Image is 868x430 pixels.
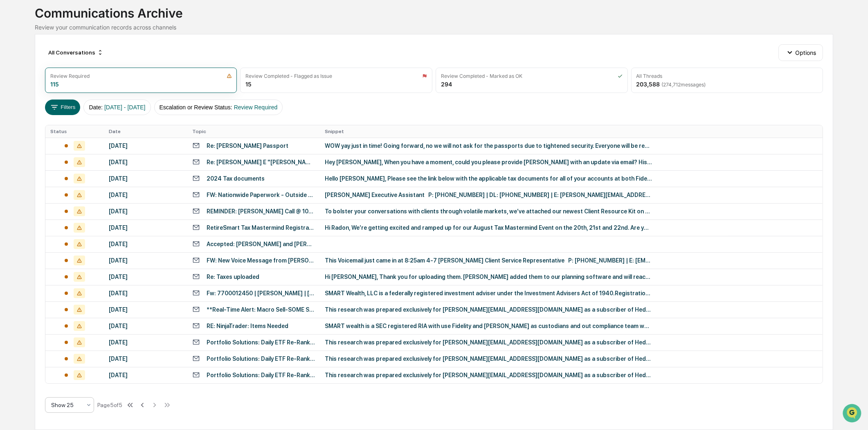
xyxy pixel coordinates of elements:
[35,24,833,31] div: Review your communication records across channels
[50,81,59,88] div: 115
[5,115,55,130] a: 🔎Data Lookup
[109,323,182,329] div: [DATE]
[109,241,182,247] div: [DATE]
[16,119,52,127] span: Data Lookup
[325,257,652,264] div: This Voicemail just came in at 8:25am 4-7 [PERSON_NAME] Client Service Representative P: [PHONE_N...
[325,323,652,329] div: SMART wealth is a SEC registered RIA with use Fidelity and [PERSON_NAME] as custodians and out co...
[8,104,15,111] div: 🖐️
[325,208,652,215] div: To bolster your conversations with clients through volatile markets, we’ve attached our newest Cl...
[636,81,706,88] div: 203,588
[207,143,288,149] div: Re: [PERSON_NAME] Passport
[8,120,15,126] div: 🔎
[207,192,315,198] div: FW: Nationwide Paperwork - Outside of Term Window
[81,139,99,145] span: Pylon
[5,100,56,115] a: 🖐️Preclearance
[83,100,151,115] button: Date:[DATE] - [DATE]
[325,192,652,198] div: [PERSON_NAME] Executive Assistant P: [PHONE_NUMBER] | DL: [PHONE_NUMBER] | E: [PERSON_NAME][EMAIL...
[207,355,315,362] div: Portfolio Solutions: Daily ETF Re-Rank ([DATE]) | Top Movers: AMLP (+13), IGIB (+12), LQD (+9)
[227,73,232,79] img: icon
[8,17,149,30] p: How can we help?
[325,339,652,346] div: This research was prepared exclusively for [PERSON_NAME][EMAIL_ADDRESS][DOMAIN_NAME] as a subscri...
[325,143,652,149] div: WOW yay just in time! Going forward, no we will not ask for the passports due to tightened securi...
[28,63,134,71] div: Start new chat
[56,100,105,115] a: 🗄️Attestations
[50,73,90,79] div: Review Required
[325,372,652,378] div: This research was prepared exclusively for [PERSON_NAME][EMAIL_ADDRESS][DOMAIN_NAME] as a subscri...
[441,81,452,88] div: 294
[778,44,823,61] button: Options
[234,104,278,111] span: Review Required
[245,81,252,88] div: 15
[207,290,315,296] div: Fw: 7700012450 | [PERSON_NAME] | [PERSON_NAME]
[207,372,315,378] div: Portfolio Solutions: Daily ETF Re-Rank ([DATE]) | Top Movers: EWG (+14), SLV (+10), FXB (+7)
[109,257,182,264] div: [DATE]
[16,103,53,111] span: Preclearance
[207,159,315,165] div: Re: [PERSON_NAME] E "[PERSON_NAME]" [PERSON_NAME]
[139,65,149,75] button: Start new chat
[207,175,265,182] div: 2024 Tax documents
[109,290,182,296] div: [DATE]
[325,274,652,280] div: Hi [PERSON_NAME], Thank you for uploading them. [PERSON_NAME] added them to our planning software...
[636,73,663,79] div: All Threads
[104,125,187,138] th: Date
[67,103,101,111] span: Attestations
[325,355,652,362] div: This research was prepared exclusively for [PERSON_NAME][EMAIL_ADDRESS][DOMAIN_NAME] as a subscri...
[109,159,182,165] div: [DATE]
[109,355,182,362] div: [DATE]
[109,224,182,231] div: [DATE]
[97,402,122,408] div: Page 5 of 5
[441,73,522,79] div: Review Completed - Marked as OK
[842,403,864,425] iframe: Open customer support
[207,306,315,313] div: **Real-Time Alert: Macro Sell-SOME Signal (we get what we get...): EWO -KM
[207,274,259,280] div: Re: Taxes uploaded
[109,274,182,280] div: [DATE]
[59,104,66,111] div: 🗄️
[109,143,182,149] div: [DATE]
[58,138,99,145] a: Powered byPylon
[8,63,23,77] img: 1746055101610-c473b297-6a78-478c-a979-82029cc54cd1
[109,192,182,198] div: [DATE]
[154,100,283,115] button: Escalation or Review Status:Review Required
[325,159,652,165] div: Hey [PERSON_NAME], When you have a moment, could you please provide [PERSON_NAME] with an update ...
[109,208,182,215] div: [DATE]
[109,175,182,182] div: [DATE]
[45,100,81,115] button: Filters
[45,46,107,59] div: All Conversations
[207,241,315,247] div: Accepted: [PERSON_NAME] and [PERSON_NAME]
[325,224,652,231] div: Hi Radon, We’re getting excited and ramped up for our August Tax Mastermind Event on the 20th, 21...
[320,125,823,138] th: Snippet
[325,306,652,313] div: This research was prepared exclusively for [PERSON_NAME][EMAIL_ADDRESS][DOMAIN_NAME] as a subscri...
[109,339,182,346] div: [DATE]
[28,71,103,77] div: We're available if you need us!
[207,323,288,329] div: RE: NinjaTrader: Items Needed
[187,125,320,138] th: Topic
[618,73,623,79] img: icon
[422,73,427,79] img: icon
[109,372,182,378] div: [DATE]
[109,306,182,313] div: [DATE]
[662,81,706,88] span: ( 274,712 messages)
[104,104,146,111] span: [DATE] - [DATE]
[207,208,315,215] div: REMINDER: [PERSON_NAME] Call @ 10am ([GEOGRAPHIC_DATA])
[325,290,652,296] div: SMART Wealth, LLC is a federally registered investment adviser under the Investment Advisers Act ...
[207,224,315,231] div: RetireSmart Tax Mastermind Registration
[245,73,332,79] div: Review Completed - Flagged as Issue
[207,339,315,346] div: Portfolio Solutions: Daily ETF Re-Rank ([DATE]) | Top Movers: AMLP (+16), VGK (+12), IGIB (+11)
[325,175,652,182] div: Hello [PERSON_NAME], Please see the link below with the applicable tax documents for all of your ...
[45,125,104,138] th: Status
[207,257,315,264] div: FW: New Voice Message from [PERSON_NAME] [PHONE_NUMBER] on [DATE] 8:24 AM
